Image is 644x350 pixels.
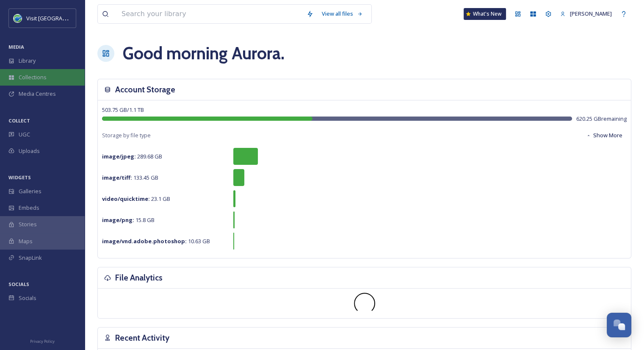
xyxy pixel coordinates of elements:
[115,83,175,96] h3: Account Storage
[14,14,22,22] img: cvctwitlogo_400x400.jpg
[318,6,367,22] a: View all files
[464,8,506,20] a: What's New
[19,294,36,302] span: Socials
[19,131,30,139] span: UGC
[123,41,285,66] h1: Good morning Aurora .
[570,10,612,17] span: [PERSON_NAME]
[115,332,169,344] h3: Recent Activity
[19,220,37,228] span: Stories
[30,336,55,346] a: Privacy Policy
[19,237,33,245] span: Maps
[8,281,29,287] span: SOCIALS
[8,44,24,50] span: MEDIA
[607,313,631,337] button: Open Chat
[30,339,55,344] span: Privacy Policy
[102,216,155,224] span: 15.8 GB
[102,174,132,181] strong: image/tiff :
[8,174,31,181] span: WIDGETS
[19,204,39,212] span: Embeds
[556,6,616,22] a: [PERSON_NAME]
[26,14,122,22] span: Visit [GEOGRAPHIC_DATA] [US_STATE]
[102,153,162,160] span: 289.68 GB
[102,131,151,139] span: Storage by file type
[102,153,136,160] strong: image/jpeg :
[576,115,627,123] span: 620.25 GB remaining
[102,195,170,203] span: 23.1 GB
[19,57,36,65] span: Library
[19,254,42,262] span: SnapLink
[102,237,210,245] span: 10.63 GB
[102,106,144,114] span: 503.75 GB / 1.1 TB
[19,90,56,98] span: Media Centres
[102,174,158,181] span: 133.45 GB
[19,73,47,81] span: Collections
[102,216,134,224] strong: image/png :
[582,127,627,144] button: Show More
[19,147,40,155] span: Uploads
[102,195,150,203] strong: video/quicktime :
[117,5,302,23] input: Search your library
[19,187,41,195] span: Galleries
[102,237,187,245] strong: image/vnd.adobe.photoshop :
[8,117,30,124] span: COLLECT
[115,272,163,284] h3: File Analytics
